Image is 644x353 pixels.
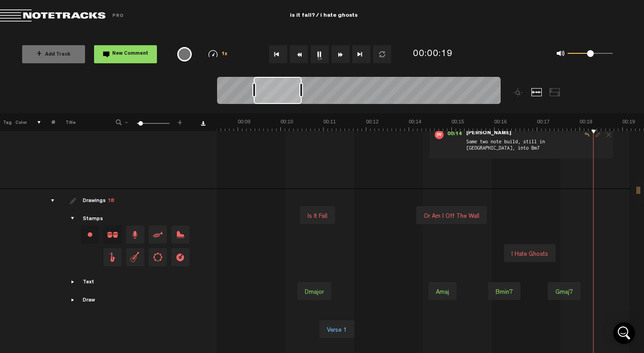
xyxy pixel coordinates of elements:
[504,244,556,262] div: I hate ghosts
[83,297,95,305] div: Draw
[300,206,335,224] div: Is it fall
[269,45,287,63] button: Go to beginning
[222,52,228,57] span: 1x
[149,248,167,266] span: Drag and drop a stamp
[208,50,218,57] img: speedometer.svg
[126,248,144,266] span: Drag and drop a stamp
[70,215,77,222] span: Showcase stamps
[171,226,189,244] span: Drag and drop a stamp
[55,113,104,131] th: Title
[432,286,453,299] div: Amaj
[373,45,391,63] button: Loop
[592,132,603,138] span: Edit comment
[416,206,487,224] div: or am i off the wall
[70,297,77,304] span: Showcase draw menu
[81,226,99,244] div: Change stamp color.To change the color of an existing stamp, select the stamp on the right and th...
[319,320,355,338] div: Verse 1
[201,121,205,126] a: Download comments
[126,226,144,244] span: Drag and drop a stamp
[613,322,635,344] div: Open Intercom Messenger
[492,286,516,299] div: Bmin7
[352,45,370,63] button: Go to end
[198,50,238,58] div: 1x
[331,45,350,63] button: Fast Forward
[301,286,327,299] div: Dmajor
[297,282,331,300] div: Dmajor
[290,45,308,63] button: Rewind
[42,196,56,205] div: drawings
[420,210,483,223] div: or am i off the wall
[37,52,71,57] span: Add Track
[444,130,465,139] span: 00:14
[104,226,122,244] span: Drag and drop a stamp
[435,130,444,139] img: letters
[41,113,55,131] th: #
[304,210,331,223] div: Is it fall
[311,45,329,63] button: 1x
[83,216,103,223] div: Stamps
[428,282,457,300] div: Amaj
[177,47,192,61] div: {{ tooltip_message }}
[465,137,582,155] span: Same two note build, still in [GEOGRAPHIC_DATA], into Bm7
[413,48,453,61] div: 00:00:19
[508,248,552,261] div: I hate ghosts
[112,52,148,56] span: New Comment
[22,45,85,63] button: +Add Track
[582,132,592,138] span: Reply to comment
[465,130,512,136] span: [PERSON_NAME]
[603,132,614,138] span: Delete comment
[149,226,167,244] span: Drag and drop a stamp
[83,198,114,205] div: Drawings
[323,324,350,337] div: Verse 1
[108,198,114,204] span: 18
[37,51,42,58] span: +
[171,248,189,266] span: Drag and drop a stamp
[488,282,521,300] div: Bmin7
[104,248,122,266] span: Drag and drop a stamp
[552,286,577,299] div: Gmaj7
[548,282,581,300] div: Gmaj7
[94,45,157,63] button: New Comment
[14,113,27,131] th: Color
[83,279,94,287] div: Text
[70,278,77,286] span: Showcase text
[176,118,184,124] span: +
[123,118,130,124] span: -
